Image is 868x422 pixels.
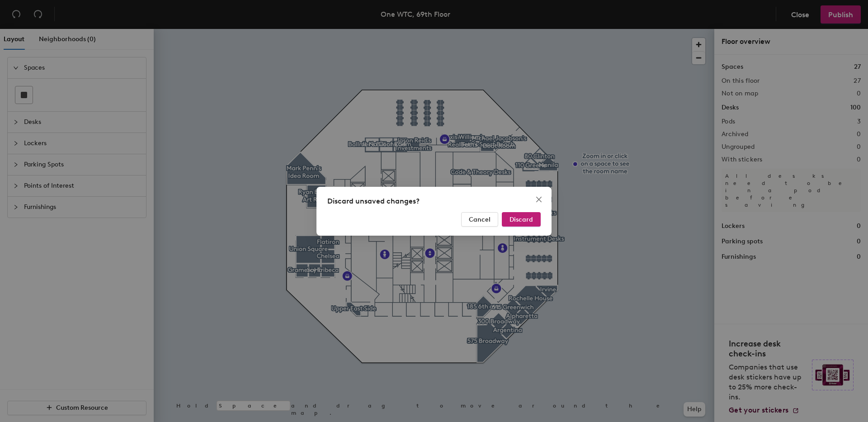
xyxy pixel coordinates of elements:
[461,212,498,227] button: Cancel
[469,215,491,223] span: Cancel
[509,215,533,223] span: Discard
[502,212,541,227] button: Discard
[535,196,542,203] span: close
[327,196,541,207] div: Discard unsaved changes?
[532,196,546,203] span: Close
[532,192,546,207] button: Close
